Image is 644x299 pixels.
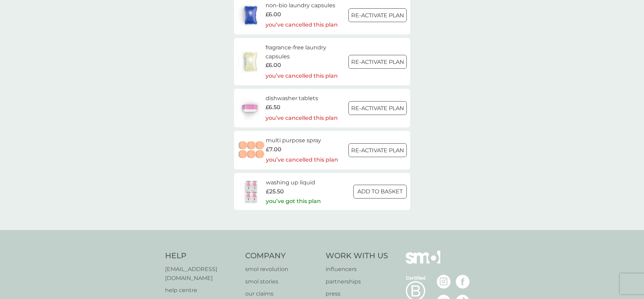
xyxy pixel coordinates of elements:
[238,96,262,120] img: dishwasher tablets
[326,265,388,274] a: influencers
[266,103,280,112] span: £6.50
[266,43,348,61] h6: fragrance-free laundry capsules
[266,1,338,10] h6: non-bio laundry capsules
[266,10,281,19] span: £6.00
[245,289,319,298] a: our claims
[266,155,338,164] p: you’ve cancelled this plan
[245,251,319,261] h4: Company
[165,286,239,295] a: help centre
[266,61,281,70] span: £6.00
[326,251,388,261] h4: Work With Us
[245,277,319,286] a: smol stories
[456,275,470,289] img: visit the smol Facebook page
[351,104,404,113] p: Re-activate Plan
[238,50,264,74] img: fragrance-free laundry capsules
[348,55,407,69] button: Re-activate Plan
[165,265,239,282] a: [EMAIL_ADDRESS][DOMAIN_NAME]
[266,197,321,206] p: you’ve got this plan
[351,146,404,155] p: Re-activate Plan
[238,3,264,27] img: non-bio laundry capsules
[348,143,407,157] button: Re-activate Plan
[245,265,319,274] a: smol revolution
[326,277,388,286] a: partnerships
[266,187,284,196] span: £25.50
[266,178,321,187] h6: washing up liquid
[266,71,348,80] p: you’ve cancelled this plan
[348,8,407,22] button: Re-activate Plan
[238,180,266,204] img: washing up liquid
[266,20,338,29] p: you’ve cancelled this plan
[165,251,239,261] h4: Help
[238,138,266,162] img: multi purpose spray
[406,251,440,274] img: smol
[266,94,338,103] h6: dishwasher tablets
[326,289,388,298] a: press
[357,187,403,196] p: ADD TO BASKET
[348,101,407,115] button: Re-activate Plan
[266,114,338,123] p: you’ve cancelled this plan
[351,58,404,67] p: Re-activate Plan
[266,136,338,145] h6: multi purpose spray
[266,145,281,154] span: £7.00
[437,275,451,289] img: visit the smol Instagram page
[353,185,407,199] button: ADD TO BASKET
[351,11,404,20] p: Re-activate Plan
